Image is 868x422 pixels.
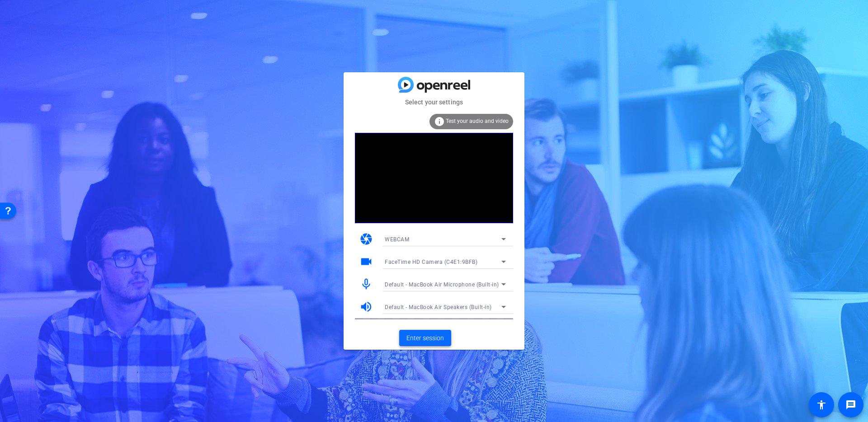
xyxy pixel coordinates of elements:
[385,236,409,243] span: WEBCAM
[845,399,856,410] mat-icon: message
[359,232,373,246] mat-icon: camera
[359,300,373,314] mat-icon: volume_up
[359,255,373,268] mat-icon: videocam
[344,97,524,107] mat-card-subtitle: Select your settings
[359,277,373,291] mat-icon: mic_none
[385,304,492,310] span: Default - MacBook Air Speakers (Built-in)
[816,399,827,410] mat-icon: accessibility
[385,281,499,288] span: Default - MacBook Air Microphone (Built-in)
[434,116,445,127] mat-icon: info
[398,77,470,93] img: blue-gradient.svg
[406,333,444,343] span: Enter session
[385,259,477,265] span: FaceTime HD Camera (C4E1:9BFB)
[399,330,451,346] button: Enter session
[446,118,509,124] span: Test your audio and video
